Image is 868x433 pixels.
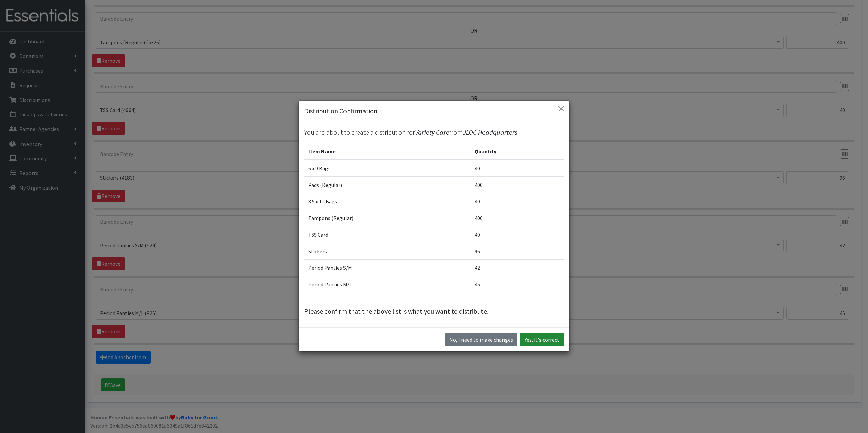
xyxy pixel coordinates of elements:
button: Close [556,103,567,114]
td: TSS Card [304,226,471,243]
td: Pads (Regular) [304,177,471,193]
td: Period Panties M/L [304,276,471,293]
p: You are about to create a distribution for from [304,127,564,137]
button: Yes, it's correct [520,333,564,346]
td: 42 [471,260,564,276]
td: Stickers [304,243,471,260]
span: Variety Care [415,128,449,136]
span: JLOC Headquarters [463,128,517,136]
td: 8.5 x 11 Bags [304,193,471,210]
th: Item Name [304,143,471,160]
td: 40 [471,226,564,243]
button: No I need to make changes [445,333,517,346]
td: 40 [471,160,564,177]
td: Tampons (Regular) [304,210,471,226]
td: 40 [471,193,564,210]
td: 400 [471,177,564,193]
td: Period Panties S/M [304,260,471,276]
td: 96 [471,243,564,260]
td: 6 x 9 Bags [304,160,471,177]
h5: Distribution Confirmation [304,106,377,116]
td: 45 [471,276,564,293]
td: 400 [471,210,564,226]
th: Quantity [471,143,564,160]
p: Please confirm that the above list is what you want to distribute. [304,306,564,317]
